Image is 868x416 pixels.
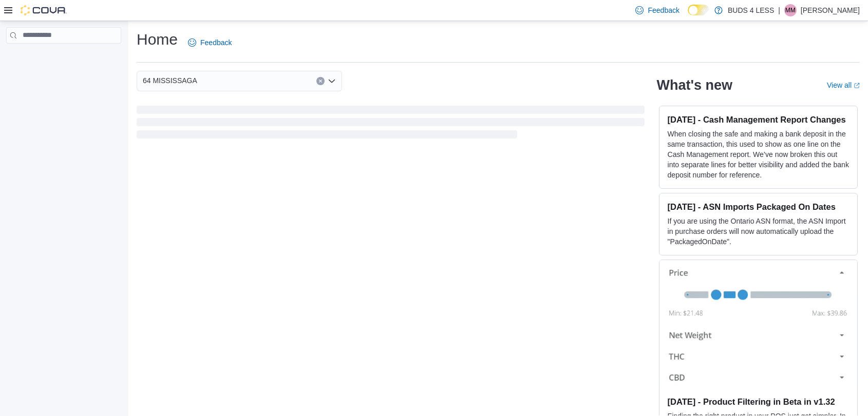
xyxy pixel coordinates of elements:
[668,216,849,247] p: If you are using the Ontario ASN format, the ASN Import in purchase orders will now automatically...
[316,77,325,85] button: Clear input
[184,32,236,53] a: Feedback
[328,77,336,85] button: Open list of options
[728,4,774,16] p: BUDS 4 LESS
[785,4,796,16] span: MM
[827,81,860,89] a: View allExternal link
[200,37,232,48] span: Feedback
[143,74,197,87] span: 64 MISSISSAGA
[657,77,732,93] h2: What's new
[668,129,849,180] p: When closing the safe and making a bank deposit in the same transaction, this used to show as one...
[801,4,860,16] p: [PERSON_NAME]
[648,5,679,15] span: Feedback
[668,397,849,407] h3: [DATE] - Product Filtering in Beta in v1.32
[778,4,780,16] p: |
[854,83,860,89] svg: External link
[668,114,849,125] h3: [DATE] - Cash Management Report Changes
[21,5,67,15] img: Cova
[784,4,797,16] div: Michael Mckay
[688,5,709,15] input: Dark Mode
[6,46,121,70] nav: Complex example
[137,29,178,50] h1: Home
[137,108,645,141] span: Loading
[668,202,849,212] h3: [DATE] - ASN Imports Packaged On Dates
